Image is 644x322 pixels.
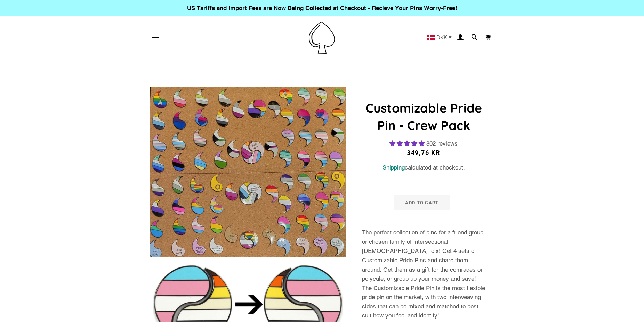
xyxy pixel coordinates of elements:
div: calculated at checkout. [362,163,485,172]
span: 349,76 kr [407,149,441,156]
a: Shipping [383,164,405,171]
img: Customizable Pride Pin - Crew Pack [150,87,346,257]
span: DKK [436,35,447,40]
span: 802 reviews [426,140,458,147]
p: The perfect collection of pins for a friend group or chosen family of intersectional [DEMOGRAPHIC... [362,228,485,320]
h1: Customizable Pride Pin - Crew Pack [362,99,485,134]
span: Add to Cart [405,200,438,205]
button: Add to Cart [394,195,449,210]
span: 4.83 stars [389,140,426,147]
img: Pin-Ace [309,22,335,54]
